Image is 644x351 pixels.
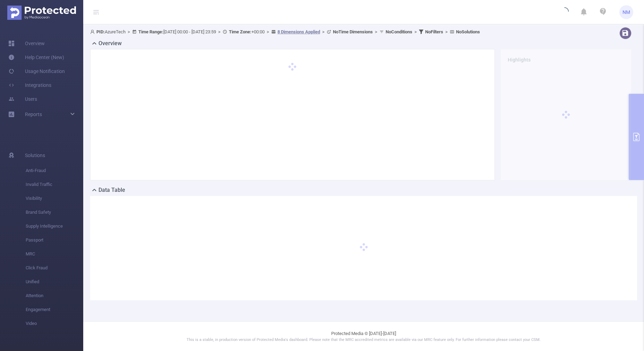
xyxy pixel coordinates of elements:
[229,29,251,34] b: Time Zone:
[26,219,83,233] span: Supply Intelligence
[373,29,379,34] span: >
[8,36,45,50] a: Overview
[25,112,42,117] span: Reports
[96,29,105,34] b: PID:
[83,321,644,351] footer: Protected Media © [DATE]-[DATE]
[8,78,51,92] a: Integrations
[216,29,223,34] span: >
[443,29,450,34] span: >
[7,6,76,20] img: Protected Media
[98,39,122,48] h2: Overview
[456,29,480,34] b: No Solutions
[25,107,42,121] a: Reports
[622,5,630,19] span: NM
[26,164,83,178] span: Anti-Fraud
[26,261,83,275] span: Click Fraud
[8,92,37,106] a: Users
[26,233,83,247] span: Passport
[26,317,83,330] span: Video
[560,7,569,17] i: icon: loading
[265,29,271,34] span: >
[126,29,132,34] span: >
[26,303,83,317] span: Engagement
[138,29,163,34] b: Time Range:
[26,247,83,261] span: MRC
[8,50,64,64] a: Help Center (New)
[26,191,83,205] span: Visibility
[25,148,45,162] span: Solutions
[26,289,83,303] span: Attention
[8,64,65,78] a: Usage Notification
[26,275,83,289] span: Unified
[320,29,327,34] span: >
[26,178,83,191] span: Invalid Traffic
[26,205,83,219] span: Brand Safety
[98,186,125,194] h2: Data Table
[277,29,320,34] u: 8 Dimensions Applied
[425,29,443,34] b: No Filters
[90,29,480,34] span: AzureTech [DATE] 00:00 - [DATE] 23:59 +00:00
[333,29,373,34] b: No Time Dimensions
[101,337,627,343] p: This is a stable, in production version of Protected Media's dashboard. Please note that the MRC ...
[412,29,419,34] span: >
[386,29,412,34] b: No Conditions
[90,30,96,34] i: icon: user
